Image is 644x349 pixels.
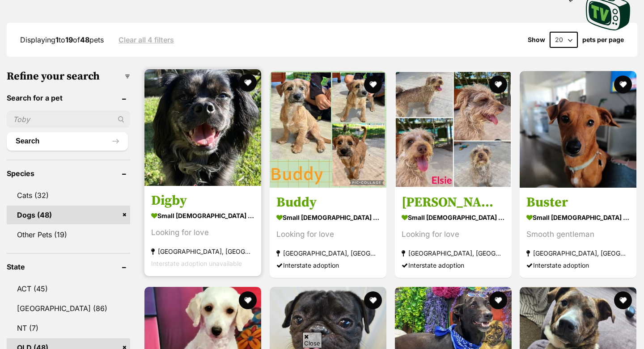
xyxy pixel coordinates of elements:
[579,304,626,331] iframe: Help Scout Beacon - Open
[151,246,254,258] strong: [GEOGRAPHIC_DATA], [GEOGRAPHIC_DATA]
[7,169,130,177] header: Species
[7,263,130,271] header: State
[276,211,380,224] strong: small [DEMOGRAPHIC_DATA] Dog
[7,299,130,318] a: [GEOGRAPHIC_DATA] (86)
[276,248,380,260] strong: [GEOGRAPHIC_DATA], [GEOGRAPHIC_DATA]
[239,291,257,309] button: favourite
[276,229,380,241] div: Looking for love
[7,111,130,128] input: Toby
[364,291,382,309] button: favourite
[526,194,630,211] h3: Buster
[7,70,130,83] h3: Refine your search
[80,35,89,44] strong: 48
[65,35,73,44] strong: 19
[582,36,624,43] label: pets per page
[151,210,254,223] strong: small [DEMOGRAPHIC_DATA] Dog
[395,188,512,278] a: [PERSON_NAME] small [DEMOGRAPHIC_DATA] Dog Looking for love [GEOGRAPHIC_DATA], [GEOGRAPHIC_DATA] ...
[526,211,630,224] strong: small [DEMOGRAPHIC_DATA] Dog
[614,76,632,93] button: favourite
[489,291,507,309] button: favourite
[270,71,386,188] img: Buddy - Mixed breed Dog
[151,227,254,239] div: Looking for love
[151,260,242,268] span: Interstate adoption unavailable
[520,71,636,188] img: Buster - Dachshund Dog
[395,71,512,188] img: Elsie - Cavalier King Charles Spaniel x Poodle Dog
[276,260,380,272] div: Interstate adoption
[7,186,130,205] a: Cats (32)
[119,36,174,44] a: Clear all 4 filters
[614,291,632,309] button: favourite
[7,206,130,224] a: Dogs (48)
[144,69,261,186] img: Digby - Cavalier King Charles Spaniel x Poodle (Miniature) x Boston Terrier Dog
[402,260,505,272] div: Interstate adoption
[276,194,380,211] h3: Buddy
[7,279,130,298] a: ACT (45)
[7,319,130,337] a: NT (7)
[302,332,322,348] span: Close
[7,132,128,150] button: Search
[526,229,630,241] div: Smooth gentleman
[364,76,382,93] button: favourite
[144,186,261,277] a: Digby small [DEMOGRAPHIC_DATA] Dog Looking for love [GEOGRAPHIC_DATA], [GEOGRAPHIC_DATA] Intersta...
[270,188,386,278] a: Buddy small [DEMOGRAPHIC_DATA] Dog Looking for love [GEOGRAPHIC_DATA], [GEOGRAPHIC_DATA] Intersta...
[55,35,59,44] strong: 1
[402,194,505,211] h3: [PERSON_NAME]
[20,35,104,44] span: Displaying to of pets
[7,225,130,244] a: Other Pets (19)
[7,94,130,102] header: Search for a pet
[520,188,636,278] a: Buster small [DEMOGRAPHIC_DATA] Dog Smooth gentleman [GEOGRAPHIC_DATA], [GEOGRAPHIC_DATA] Interst...
[151,193,254,210] h3: Digby
[528,36,545,43] span: Show
[526,248,630,260] strong: [GEOGRAPHIC_DATA], [GEOGRAPHIC_DATA]
[402,211,505,224] strong: small [DEMOGRAPHIC_DATA] Dog
[402,248,505,260] strong: [GEOGRAPHIC_DATA], [GEOGRAPHIC_DATA]
[526,260,630,272] div: Interstate adoption
[402,229,505,241] div: Looking for love
[489,76,507,93] button: favourite
[239,74,257,92] button: favourite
